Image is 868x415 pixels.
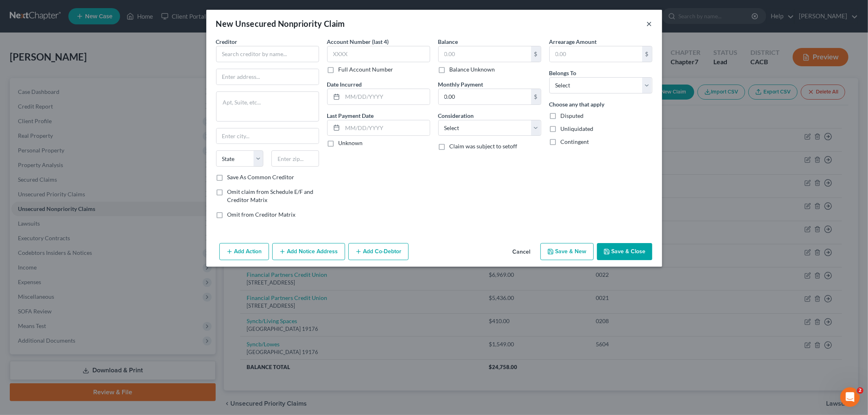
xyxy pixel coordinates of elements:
button: × [647,19,652,28]
input: 0.00 [439,89,531,104]
input: 0.00 [439,46,531,62]
iframe: Intercom live chat [840,387,860,407]
span: 2 [857,387,864,394]
input: Enter zip... [271,150,319,167]
label: Consideration [438,111,474,120]
input: Search creditor by name... [216,46,319,62]
input: MM/DD/YYYY [343,120,430,136]
label: Monthly Payment [438,80,483,89]
span: Contingent [561,138,589,145]
button: Add Action [219,243,269,260]
span: Omit from Creditor Matrix [227,211,296,218]
label: Arrearage Amount [549,37,597,46]
input: MM/DD/YYYY [343,89,430,104]
label: Account Number (last 4) [327,37,389,46]
input: Enter city... [216,128,319,144]
label: Full Account Number [339,65,394,74]
button: Save & Close [597,243,652,260]
div: $ [642,46,652,62]
label: Balance Unknown [450,65,495,74]
div: $ [531,89,541,104]
button: Save & New [540,243,594,260]
input: XXXX [327,46,430,62]
input: 0.00 [550,46,642,62]
label: Date Incurred [327,80,362,89]
label: Choose any that apply [549,100,605,109]
label: Balance [438,37,458,46]
button: Add Notice Address [272,243,345,260]
div: New Unsecured Nonpriority Claim [216,18,345,29]
label: Last Payment Date [327,111,374,120]
button: Add Co-Debtor [348,243,409,260]
span: Omit claim from Schedule E/F and Creditor Matrix [227,188,314,203]
button: Cancel [506,244,537,260]
span: Claim was subject to setoff [450,143,518,150]
input: Enter address... [216,69,319,85]
label: Unknown [339,139,363,147]
span: Disputed [561,112,584,119]
span: Belongs To [549,70,577,76]
div: $ [531,46,541,62]
span: Unliquidated [561,125,594,132]
span: Creditor [216,38,238,45]
label: Save As Common Creditor [227,173,295,181]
